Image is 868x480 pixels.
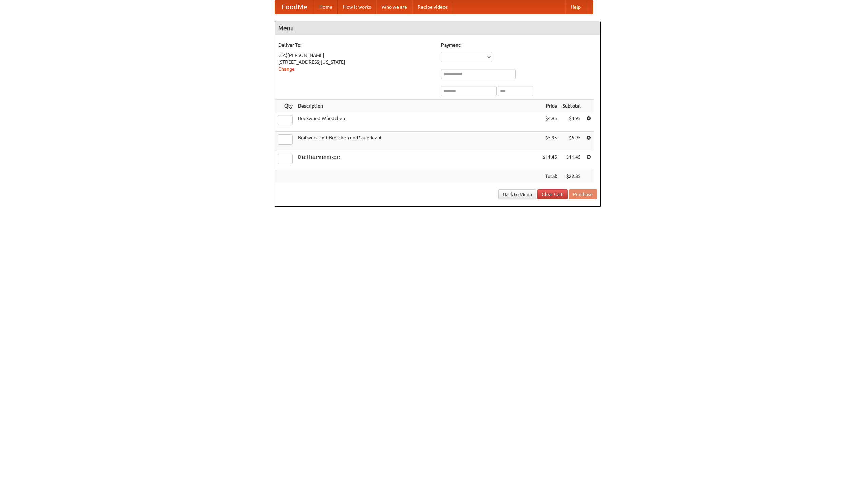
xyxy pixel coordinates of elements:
[275,0,314,14] a: FoodMe
[560,170,584,183] th: $22.35
[295,100,540,112] th: Description
[275,21,600,35] h4: Menu
[295,132,540,151] td: Bratwurst mit Brötchen und Sauerkraut
[560,112,584,132] td: $4.95
[540,170,560,183] th: Total:
[560,132,584,151] td: $5.95
[295,112,540,132] td: Bockwurst Würstchen
[565,0,586,14] a: Help
[295,151,540,170] td: Das Hausmannskost
[537,189,568,199] a: Clear Cart
[498,189,536,199] a: Back to Menu
[441,42,597,49] h5: Payment:
[560,151,584,170] td: $11.45
[314,0,338,14] a: Home
[540,100,560,112] th: Price
[278,66,295,72] a: Change
[569,189,597,199] button: Purchase
[278,42,434,49] h5: Deliver To:
[275,100,295,112] th: Qty
[278,52,434,59] div: GlÃ¦[PERSON_NAME]
[540,151,560,170] td: $11.45
[540,112,560,132] td: $4.95
[540,132,560,151] td: $5.95
[278,59,434,65] div: [STREET_ADDRESS][US_STATE]
[376,0,412,14] a: Who we are
[560,100,584,112] th: Subtotal
[412,0,453,14] a: Recipe videos
[338,0,376,14] a: How it works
